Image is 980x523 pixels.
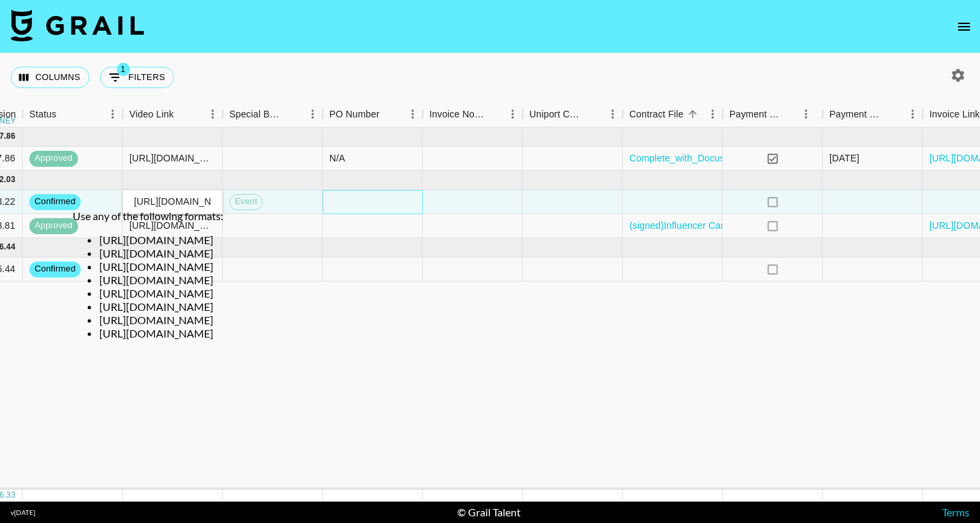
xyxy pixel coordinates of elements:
[223,101,323,127] div: Special Booking Type
[781,105,800,123] button: Sort
[829,151,859,165] div: 2025-08-13
[99,247,223,260] li: [URL][DOMAIN_NAME]
[73,209,223,340] div: Use any of the following formats:
[951,13,977,40] button: open drawer
[117,63,130,76] span: 1
[484,105,503,123] button: Sort
[29,195,81,208] span: confirmed
[129,101,174,127] div: Video Link
[929,101,980,127] div: Invoice Link
[683,105,702,123] button: Sort
[584,105,603,123] button: Sort
[100,67,174,88] button: Show filters
[57,105,75,123] button: Sort
[23,101,123,127] div: Status
[123,101,223,127] div: Video Link
[230,195,262,208] span: Event
[99,287,223,300] li: [URL][DOMAIN_NAME]
[796,104,816,124] button: Menu
[29,101,57,127] div: Status
[823,101,923,127] div: Payment Sent Date
[303,104,323,124] button: Menu
[703,104,723,124] button: Menu
[329,101,379,127] div: PO Number
[99,233,223,247] li: [URL][DOMAIN_NAME]
[503,104,523,124] button: Menu
[629,101,683,127] div: Contract File
[457,506,521,519] div: © Grail Talent
[99,274,223,287] li: [URL][DOMAIN_NAME]
[329,151,345,165] div: N/A
[423,101,523,127] div: Invoice Notes
[323,101,423,127] div: PO Number
[529,101,584,127] div: Uniport Contact Email
[103,104,123,124] button: Menu
[11,9,144,41] img: Grail Talent
[884,105,903,123] button: Sort
[829,101,884,127] div: Payment Sent Date
[623,101,723,127] div: Contract File
[284,105,303,123] button: Sort
[603,104,623,124] button: Menu
[229,101,284,127] div: Special Booking Type
[379,105,398,123] button: Sort
[29,152,78,165] span: approved
[11,508,35,517] div: v [DATE]
[11,67,89,88] button: Select columns
[203,104,223,124] button: Menu
[129,151,215,165] div: https://www.instagram.com/reel/DMN9x0XP-Uc/?utm_source=ig_web_copy_link&igsh=MzRlODBiNWFlZA==
[723,101,823,127] div: Payment Sent
[99,314,223,327] li: [URL][DOMAIN_NAME]
[29,219,78,232] span: approved
[29,263,81,276] span: confirmed
[174,105,193,123] button: Sort
[629,151,869,165] a: Complete_with_Docusign_Bianca_X_MICHE_Beauty.pdf
[429,101,484,127] div: Invoice Notes
[903,104,923,124] button: Menu
[99,260,223,274] li: [URL][DOMAIN_NAME]
[523,101,623,127] div: Uniport Contact Email
[99,300,223,314] li: [URL][DOMAIN_NAME]
[403,104,423,124] button: Menu
[942,506,969,518] a: Terms
[99,327,223,340] li: [URL][DOMAIN_NAME]
[729,101,781,127] div: Payment Sent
